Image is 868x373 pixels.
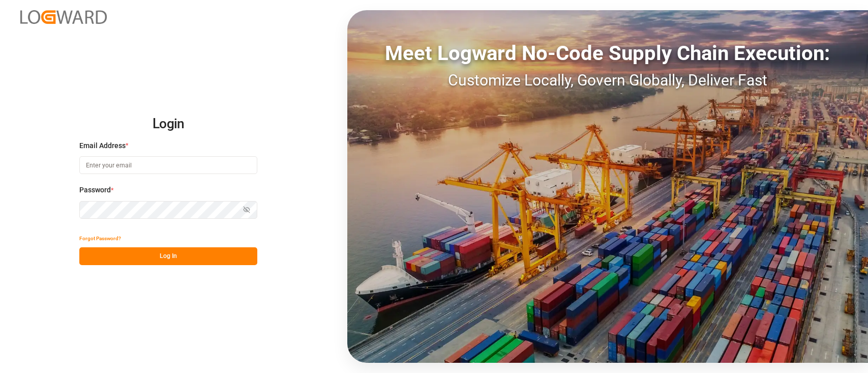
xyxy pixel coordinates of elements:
[79,140,126,151] span: Email Address
[79,156,257,174] input: Enter your email
[347,69,868,92] div: Customize Locally, Govern Globally, Deliver Fast
[20,10,107,24] img: Logward_new_orange.png
[79,247,257,265] button: Log In
[79,229,121,247] button: Forgot Password?
[79,185,111,195] span: Password
[79,108,257,140] h2: Login
[347,38,868,69] div: Meet Logward No-Code Supply Chain Execution:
